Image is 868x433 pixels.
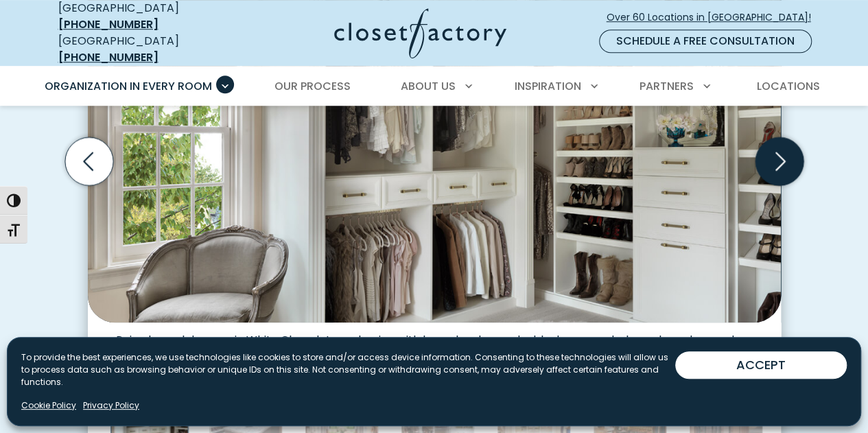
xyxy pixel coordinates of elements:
[21,399,76,412] a: Cookie Policy
[35,67,834,106] nav: Primary Menu
[599,30,812,53] a: Schedule a Free Consultation
[88,323,781,361] figcaption: Raised panel drawers in White Chocolate melamine with brass hardware, double-hang wardrobe rods, ...
[58,33,226,66] div: [GEOGRAPHIC_DATA]
[756,78,819,94] span: Locations
[515,78,581,94] span: Inspiration
[606,5,823,30] a: Over 60 Locations in [GEOGRAPHIC_DATA]!
[607,10,822,25] span: Over 60 Locations in [GEOGRAPHIC_DATA]!
[401,78,456,94] span: About Us
[21,351,675,388] p: To provide the best experiences, we use technologies like cookies to store and/or access device i...
[45,78,212,94] span: Organization in Every Room
[274,78,351,94] span: Our Process
[83,399,139,412] a: Privacy Policy
[58,16,159,32] a: [PHONE_NUMBER]
[750,132,809,191] button: Next slide
[334,8,506,58] img: Closet Factory Logo
[675,351,847,379] button: ACCEPT
[640,78,694,94] span: Partners
[60,132,119,191] button: Previous slide
[58,49,159,65] a: [PHONE_NUMBER]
